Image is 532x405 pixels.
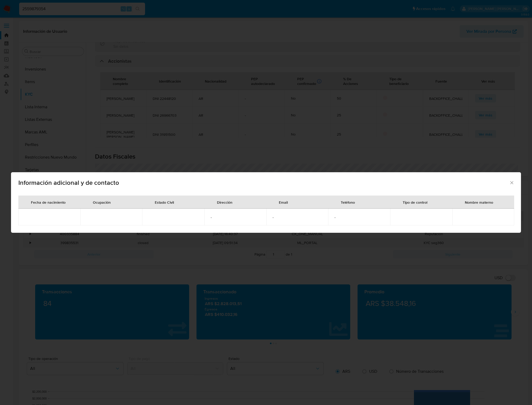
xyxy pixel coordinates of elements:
div: Ocupación [87,196,117,208]
span: Información adicional y de contacto [18,180,509,186]
span: - [334,215,384,220]
button: Cerrar [509,180,514,185]
span: - [211,215,260,220]
span: - [273,215,322,220]
div: Teléfono [334,196,361,208]
div: Estado Civil [148,196,180,208]
div: Fecha de nacimiento [25,196,72,208]
div: Nombre materno [459,196,499,208]
div: Email [273,196,294,208]
div: Tipo de control [396,196,434,208]
div: Dirección [211,196,239,208]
